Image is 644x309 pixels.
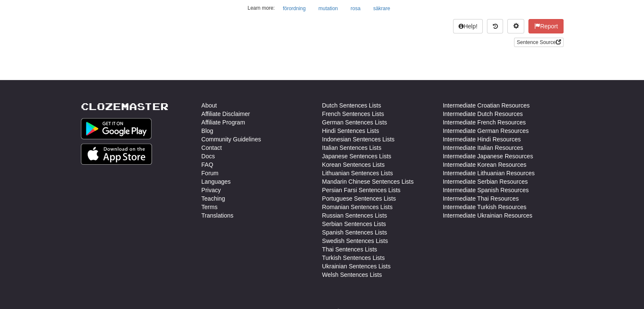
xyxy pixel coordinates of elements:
[202,211,234,220] a: Translations
[443,177,528,186] a: Intermediate Serbian Resources
[322,177,414,186] a: Mandarin Chinese Sentences Lists
[202,118,245,127] a: Affiliate Program
[443,152,533,160] a: Intermediate Japanese Resources
[278,2,310,15] button: förordning
[322,127,379,135] a: Hindi Sentences Lists
[322,254,385,262] a: Turkish Sentences Lists
[443,127,529,135] a: Intermediate German Resources
[202,203,218,211] a: Terms
[443,186,529,194] a: Intermediate Spanish Resources
[202,177,231,186] a: Languages
[322,143,381,152] a: Italian Sentences Lists
[443,203,527,211] a: Intermediate Turkish Resources
[322,270,382,279] a: Welsh Sentences Lists
[322,211,387,220] a: Russian Sentences Lists
[202,135,261,143] a: Community Guidelines
[487,19,503,33] button: Round history (alt+y)
[202,110,250,118] a: Affiliate Disclaimer
[322,237,388,245] a: Swedish Sentences Lists
[322,262,391,270] a: Ukrainian Sentences Lists
[443,160,527,169] a: Intermediate Korean Resources
[322,203,393,211] a: Romanian Sentences Lists
[322,228,387,237] a: Spanish Sentences Lists
[314,2,343,15] button: mutation
[202,143,222,152] a: Contact
[528,19,563,33] button: Report
[514,38,563,47] a: Sentence Source
[368,2,395,15] button: säkrare
[202,186,221,194] a: Privacy
[322,186,401,194] a: Persian Farsi Sentences Lists
[346,2,365,15] button: rosa
[443,110,523,118] a: Intermediate Dutch Resources
[81,118,152,139] img: Get it on Google Play
[322,118,387,127] a: German Sentences Lists
[322,152,391,160] a: Japanese Sentences Lists
[443,101,530,110] a: Intermediate Croatian Resources
[202,152,215,160] a: Docs
[443,211,533,220] a: Intermediate Ukrainian Resources
[202,127,213,135] a: Blog
[322,245,377,254] a: Thai Sentences Lists
[202,169,218,177] a: Forum
[202,160,213,169] a: FAQ
[443,169,535,177] a: Intermediate Lithuanian Resources
[322,194,396,203] a: Portuguese Sentences Lists
[81,101,169,112] a: Clozemaster
[81,143,152,165] img: Get it on App Store
[322,220,386,228] a: Serbian Sentences Lists
[322,135,395,143] a: Indonesian Sentences Lists
[443,135,521,143] a: Intermediate Hindi Resources
[322,169,393,177] a: Lithuanian Sentences Lists
[322,160,385,169] a: Korean Sentences Lists
[202,101,217,110] a: About
[443,118,526,127] a: Intermediate French Resources
[443,194,519,203] a: Intermediate Thai Resources
[322,101,381,110] a: Dutch Sentences Lists
[322,110,384,118] a: French Sentences Lists
[443,143,523,152] a: Intermediate Italian Resources
[453,19,483,33] button: Help!
[248,5,275,11] small: Learn more:
[202,194,225,203] a: Teaching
